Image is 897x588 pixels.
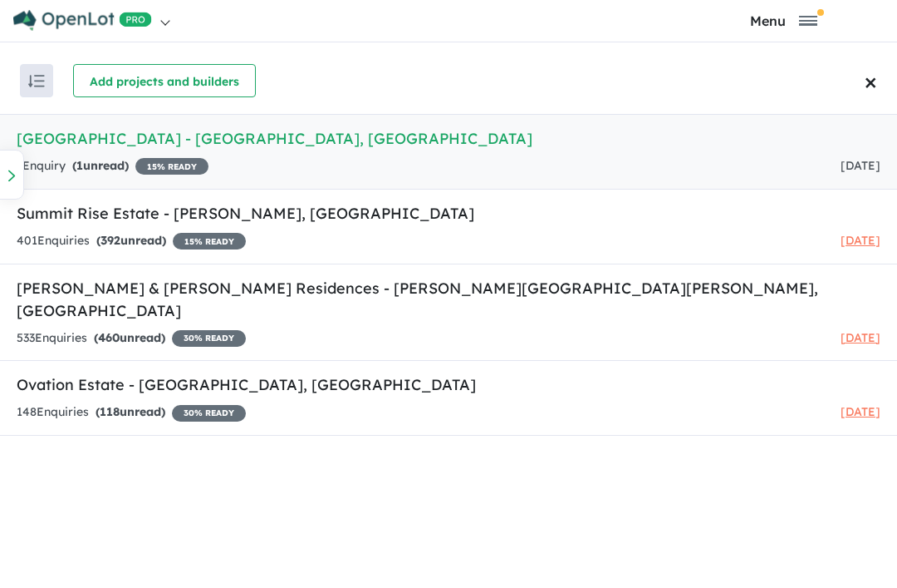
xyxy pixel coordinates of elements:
span: 30 % READY [172,405,246,422]
div: 148 Enquir ies [17,403,246,422]
button: Toggle navigation [675,12,894,28]
img: sort.svg [28,75,45,87]
span: 392 [100,233,120,248]
span: 30 % READY [172,330,246,347]
span: 15 % READY [173,233,246,250]
img: Openlot PRO Logo White [13,10,152,31]
div: 1 Enquir y [17,156,208,176]
button: Close [860,47,897,114]
span: [DATE] [841,158,880,173]
h5: Ovation Estate - [GEOGRAPHIC_DATA] , [GEOGRAPHIC_DATA] [17,373,880,396]
span: [DATE] [841,404,880,419]
h5: [GEOGRAPHIC_DATA] - [GEOGRAPHIC_DATA] , [GEOGRAPHIC_DATA] [17,127,880,150]
button: Add projects and builders [73,64,256,97]
div: 533 Enquir ies [17,329,246,348]
span: 1 [76,158,83,173]
span: 15 % READY [135,158,208,175]
strong: ( unread) [96,233,166,248]
span: 460 [98,330,120,345]
div: 401 Enquir ies [17,231,246,251]
h5: [PERSON_NAME] & [PERSON_NAME] Residences - [PERSON_NAME][GEOGRAPHIC_DATA][PERSON_NAME] , [GEOGRAP... [17,277,880,322]
span: [DATE] [841,233,880,248]
strong: ( unread) [94,330,165,345]
span: × [865,60,877,102]
h5: Summit Rise Estate - [PERSON_NAME] , [GEOGRAPHIC_DATA] [17,202,880,225]
strong: ( unread) [96,404,165,419]
span: 118 [100,404,120,419]
strong: ( unread) [72,158,129,173]
span: [DATE] [841,330,880,345]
